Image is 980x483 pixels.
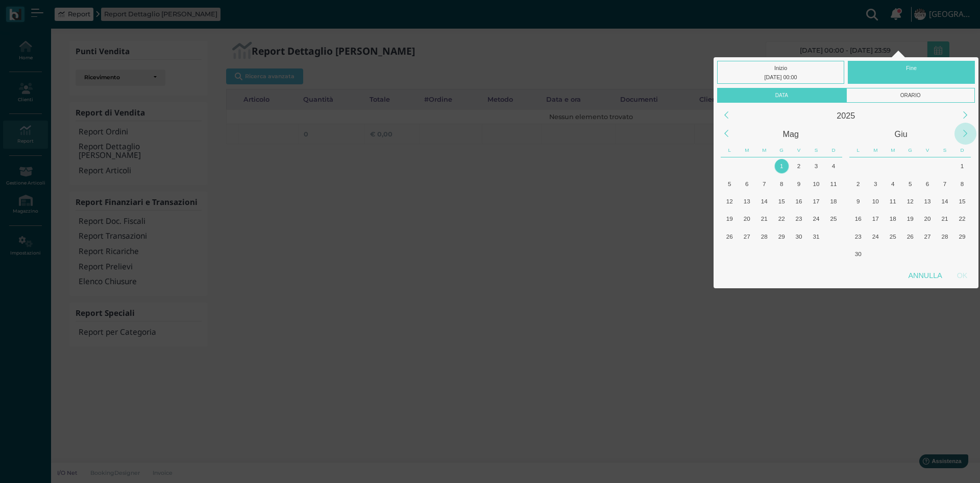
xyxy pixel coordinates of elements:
[848,61,975,84] div: Fine
[936,210,953,227] div: Sabato, Giugno 21
[773,175,790,192] div: Giovedì, Maggio 8
[790,210,807,227] div: Venerdì, Maggio 23
[775,194,789,208] div: 15
[721,245,738,263] div: Lunedì, Giugno 2
[849,227,867,245] div: Lunedì, Giugno 23
[953,143,971,157] div: Domenica
[869,212,883,225] div: 17
[938,194,951,208] div: 14
[740,177,754,191] div: 6
[809,229,823,243] div: 31
[884,193,901,210] div: Mercoledì, Giugno 11
[954,123,976,145] div: Next Month
[826,194,840,208] div: 18
[936,245,953,263] div: Sabato, Luglio 5
[901,245,919,263] div: Giovedì, Luglio 3
[921,177,935,191] div: 6
[919,143,936,157] div: Venerdì
[936,193,953,210] div: Sabato, Giugno 14
[851,177,865,191] div: 2
[901,157,919,175] div: Giovedì, Maggio 29
[901,227,919,245] div: Giovedì, Giugno 26
[773,193,790,210] div: Giovedì, Maggio 15
[849,193,867,210] div: Lunedì, Giugno 9
[869,229,883,243] div: 24
[757,229,771,243] div: 28
[953,157,971,175] div: Domenica, Giugno 1
[775,177,789,191] div: 8
[775,229,789,243] div: 29
[869,194,883,208] div: 10
[740,194,754,208] div: 13
[938,177,951,191] div: 7
[825,245,842,263] div: Domenica, Giugno 8
[809,194,823,208] div: 17
[790,227,807,245] div: Venerdì, Maggio 30
[738,227,755,245] div: Martedì, Maggio 27
[790,157,807,175] div: Venerdì, Maggio 2
[809,177,823,191] div: 10
[807,210,825,227] div: Sabato, Maggio 24
[723,212,737,225] div: 19
[849,175,867,192] div: Lunedì, Giugno 2
[755,245,773,263] div: Mercoledì, Giugno 4
[884,175,901,192] div: Mercoledì, Giugno 4
[901,193,919,210] div: Giovedì, Giugno 12
[773,157,790,175] div: Giovedì, Maggio 1
[723,177,737,191] div: 5
[792,177,806,191] div: 9
[790,193,807,210] div: Venerdì, Maggio 16
[775,159,789,173] div: 1
[938,229,951,243] div: 28
[809,159,823,173] div: 3
[901,143,919,157] div: Giovedì
[955,159,969,173] div: 1
[755,143,773,157] div: Mercoledì
[736,106,956,125] div: 2025
[825,157,842,175] div: Domenica, Maggio 4
[936,227,953,245] div: Sabato, Giugno 28
[886,194,900,208] div: 11
[721,143,738,157] div: Lunedì
[809,212,823,225] div: 24
[792,229,806,243] div: 30
[826,159,840,173] div: 4
[807,245,825,263] div: Sabato, Giugno 7
[736,125,846,143] div: Maggio
[901,175,919,192] div: Giovedì, Giugno 5
[901,266,949,285] div: Annulla
[953,175,971,192] div: Domenica, Giugno 8
[938,212,951,225] div: 21
[955,229,969,243] div: 29
[717,61,844,84] div: Inizio
[807,157,825,175] div: Sabato, Maggio 3
[738,210,755,227] div: Martedì, Maggio 20
[936,157,953,175] div: Sabato, Maggio 31
[757,212,771,225] div: 21
[755,157,773,175] div: Mercoledì, Aprile 30
[755,175,773,192] div: Mercoledì, Maggio 7
[775,212,789,225] div: 22
[721,157,738,175] div: Lunedì, Aprile 28
[851,247,865,261] div: 30
[884,227,901,245] div: Mercoledì, Giugno 25
[851,229,865,243] div: 23
[851,194,865,208] div: 9
[851,212,865,225] div: 16
[716,123,738,145] div: Previous Month
[790,245,807,263] div: Venerdì, Giugno 6
[949,266,975,285] div: OK
[807,227,825,245] div: Sabato, Maggio 31
[790,143,807,157] div: Venerdì
[792,159,806,173] div: 2
[869,177,883,191] div: 3
[755,193,773,210] div: Mercoledì, Maggio 14
[846,125,956,143] div: Giugno
[825,227,842,245] div: Domenica, Giugno 1
[849,245,867,263] div: Lunedì, Giugno 30
[936,143,953,157] div: Sabato
[716,104,738,126] div: Previous Year
[867,157,884,175] div: Martedì, Maggio 27
[723,194,737,208] div: 12
[886,177,900,191] div: 4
